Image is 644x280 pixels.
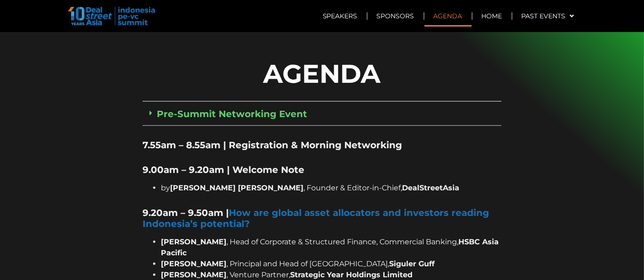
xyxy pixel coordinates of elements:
a: How are global asset allocators and investors reading Indonesia’s potential? [143,207,489,229]
strong: [PERSON_NAME] [161,259,226,268]
strong: HSBC Asia Pacific [161,237,499,257]
a: Sponsors [368,5,424,27]
a: Agenda [424,5,472,27]
strong: [PERSON_NAME] [161,270,226,279]
strong: Strategic Year Holdings Limited [290,270,413,279]
a: Home [473,5,512,27]
li: , Principal and Head of [GEOGRAPHIC_DATA], [161,258,501,269]
a: Pre-Summit Networking Event [157,108,307,119]
strong: Siguler Guff [389,259,435,268]
strong: 9.00am – 9.20am | Welcome Note [143,164,304,175]
a: Speakers [314,5,367,27]
strong: 7.55am – 8.55am | Registration & Morning Networking [143,140,402,151]
strong: [PERSON_NAME] [161,237,226,246]
li: by , Founder & Editor-in-Chief, [161,183,501,194]
strong: DealStreetAsia [402,183,459,192]
strong: 9.20am – 9.50am | [143,207,229,218]
p: AGENDA [143,54,501,93]
a: Past Events [512,5,583,27]
li: , Head of Corporate & Structured Finance, Commercial Banking, [161,237,501,258]
strong: [PERSON_NAME] [PERSON_NAME] [170,183,303,192]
